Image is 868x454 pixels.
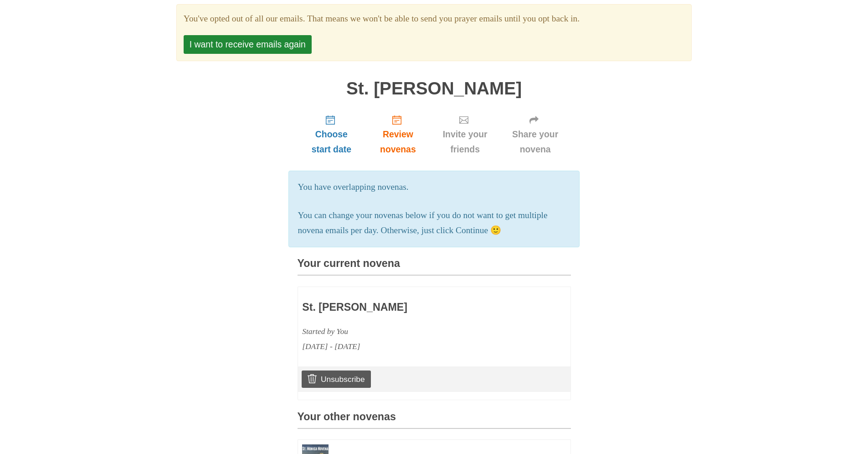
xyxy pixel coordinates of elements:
h3: Your current novena [298,258,571,276]
span: Share your novena [509,127,562,157]
div: Started by You [302,324,513,339]
a: Share your novena [500,107,571,162]
a: Invite your friends [431,107,500,162]
h1: St. [PERSON_NAME] [298,79,571,99]
h3: St. [PERSON_NAME] [302,302,513,313]
a: Unsubscribe [302,371,370,388]
div: [DATE] - [DATE] [302,339,513,354]
section: You've opted out of all our emails. That means we won't be able to send you prayer emails until y... [184,11,684,26]
span: Choose start date [307,127,357,157]
a: Choose start date [298,107,366,162]
p: You can change your novenas below if you do not want to get multiple novena emails per day. Other... [298,208,570,238]
h3: Your other novenas [298,411,571,429]
button: I want to receive emails again [184,35,312,54]
a: Review novenas [365,107,430,162]
span: Invite your friends [440,127,491,157]
p: You have overlapping novenas. [298,180,570,195]
span: Review novenas [375,127,421,157]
